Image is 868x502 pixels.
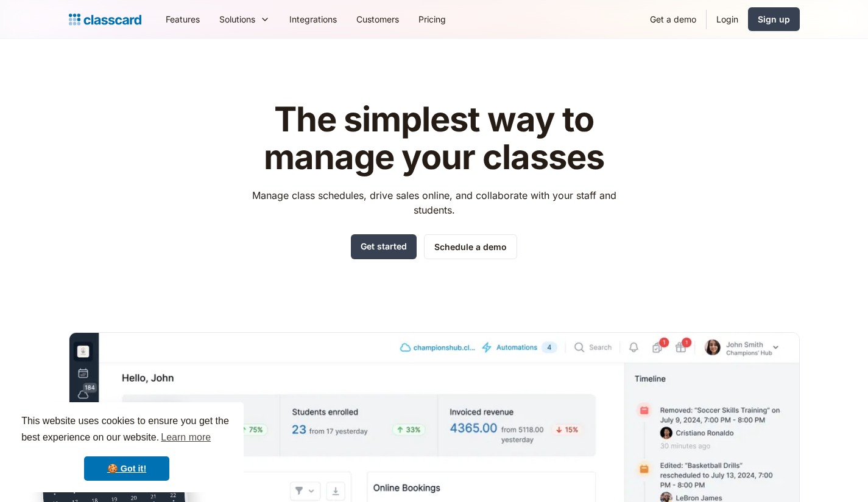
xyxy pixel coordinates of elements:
div: Solutions [210,5,280,33]
a: Get started [351,234,417,259]
a: Integrations [280,5,347,33]
a: dismiss cookie message [84,456,169,481]
div: cookieconsent [10,402,244,492]
a: home [69,11,141,28]
div: Sign up [758,13,790,26]
p: Manage class schedules, drive sales online, and collaborate with your staff and students. [241,188,627,217]
div: Solutions [219,13,255,26]
a: Get a demo [640,5,706,33]
a: Pricing [409,5,456,33]
a: Login [707,5,748,33]
a: Sign up [748,7,800,31]
span: This website uses cookies to ensure you get the best experience on our website. [21,414,232,447]
a: learn more about cookies [159,428,213,447]
a: Features [156,5,210,33]
a: Schedule a demo [424,234,517,259]
h1: The simplest way to manage your classes [241,101,627,176]
a: Customers [347,5,409,33]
